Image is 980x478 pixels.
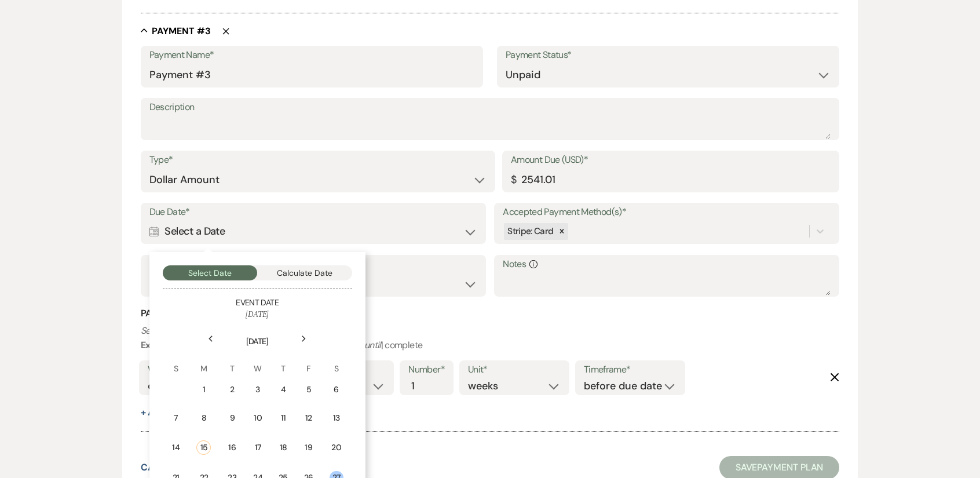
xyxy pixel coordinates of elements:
p: : weekly | | 2 | months | before event date | | complete [141,323,840,353]
div: 11 [279,412,288,424]
button: Calculate Date [257,265,352,280]
th: W [246,349,270,375]
label: Type* [149,152,487,169]
h3: Payment Reminder [141,307,840,320]
div: 17 [253,441,262,454]
span: Stripe: Card [507,225,553,237]
div: 18 [279,441,288,454]
th: M [189,349,218,375]
label: Accepted Payment Method(s)* [503,204,831,221]
div: 2 [227,384,237,396]
button: Cancel [141,463,178,472]
div: 15 [196,440,211,455]
div: 5 [304,384,313,396]
div: 19 [304,441,313,454]
label: Payment Name* [149,47,474,64]
h5: Payment # 3 [152,25,211,38]
label: Notes [503,256,831,273]
div: 9 [227,412,237,424]
button: Payment #3 [141,25,211,37]
th: T [271,349,295,375]
label: Description [149,99,831,116]
th: T [220,349,244,375]
button: Select Date [163,265,258,280]
i: until [364,339,381,351]
th: [DATE] [164,322,351,348]
th: S [164,349,188,375]
label: Timeframe* [584,362,677,378]
label: Payment Status* [506,47,831,64]
div: 14 [171,441,181,454]
div: 13 [330,412,343,424]
div: Select a Date [149,220,477,243]
th: S [322,349,351,375]
h5: Event Date [163,297,352,309]
label: Who would you like to remind?* [148,362,270,378]
div: 20 [330,441,343,454]
div: 6 [330,384,343,396]
div: 8 [196,412,211,424]
label: Amount Due (USD)* [511,152,831,169]
div: 1 [196,384,211,396]
th: F [297,349,321,375]
div: 4 [279,384,288,396]
div: 7 [171,412,181,424]
div: 10 [253,412,262,424]
i: Set reminders for this task. [141,324,244,337]
div: 16 [227,441,237,454]
div: 3 [253,384,262,396]
label: Due Date* [149,204,477,221]
h6: [DATE] [163,309,352,320]
b: Example [141,339,177,351]
label: Number* [408,362,445,378]
div: $ [511,172,516,188]
div: 12 [304,412,313,424]
label: Unit* [468,362,561,378]
button: + AddAnotherReminder [141,408,255,417]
